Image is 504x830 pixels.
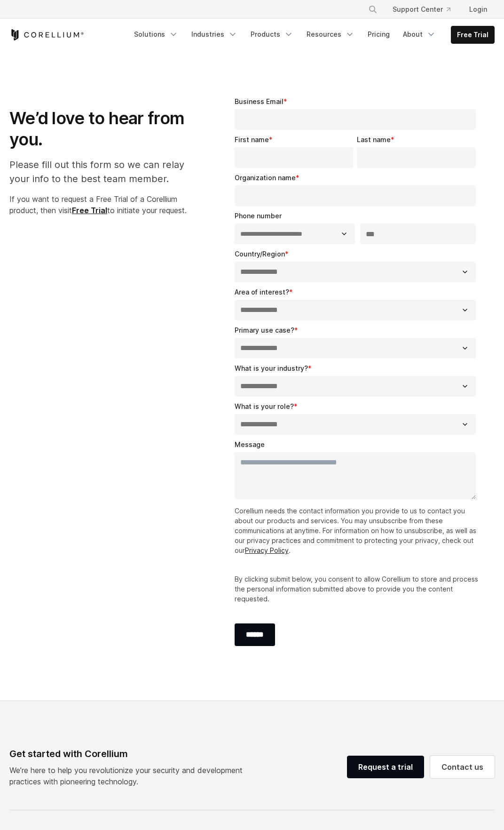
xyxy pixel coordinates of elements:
span: Business Email [235,97,283,105]
span: First name [235,136,269,144]
div: Navigation Menu [357,1,495,18]
a: Solutions [128,26,184,43]
a: Resources [301,26,360,43]
a: Contact us [430,756,495,778]
span: Organization name [235,174,296,182]
span: Last name [357,136,391,144]
a: About [397,26,441,43]
h1: We’d love to hear from you. [9,108,201,150]
a: Products [245,26,299,43]
span: Primary use case? [235,326,294,334]
span: Area of interest? [235,288,289,296]
a: Support Center [385,1,458,18]
a: Free Trial [451,26,494,43]
span: What is your role? [235,402,294,410]
p: We’re here to help you revolutionize your security and development practices with pioneering tech... [9,765,250,787]
a: Industries [186,26,243,43]
span: What is your industry? [235,364,308,372]
p: By clicking submit below, you consent to allow Corellium to store and process the personal inform... [235,574,480,604]
a: Pricing [362,26,395,43]
span: Phone number [235,212,282,220]
p: Corellium needs the contact information you provide to us to contact you about our products and s... [235,506,480,555]
p: Please fill out this form so we can relay your info to the best team member. [9,158,201,186]
a: Privacy Policy [245,546,289,554]
div: Navigation Menu [128,26,495,44]
span: Country/Region [235,250,285,258]
a: Corellium Home [9,29,84,40]
p: If you want to request a Free Trial of a Corellium product, then visit to initiate your request. [9,193,201,216]
a: Login [462,1,495,18]
a: Free Trial [72,206,107,215]
span: Message [235,440,265,448]
div: Get started with Corellium [9,747,250,761]
a: Request a trial [347,756,424,778]
button: Search [364,1,381,18]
